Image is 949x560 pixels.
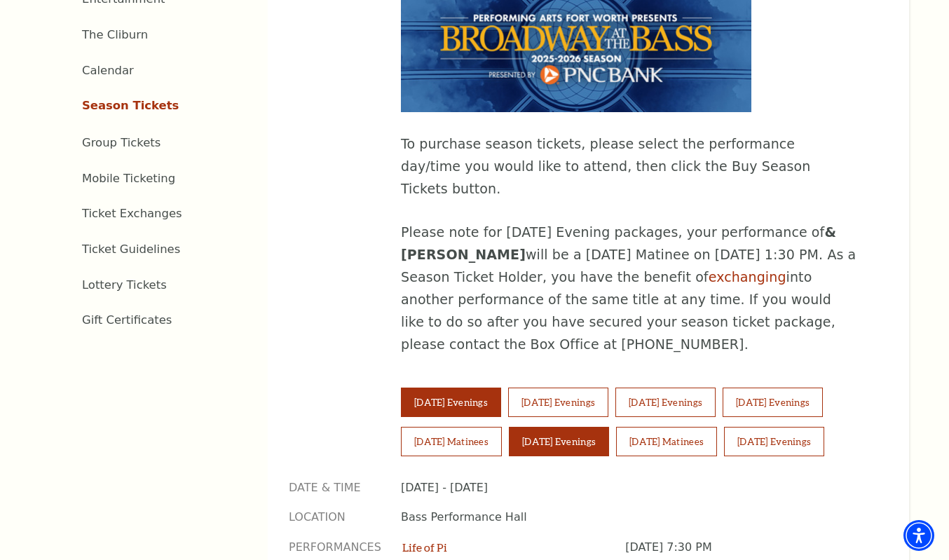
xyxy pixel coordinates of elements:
a: Calendar [82,64,134,77]
p: Bass Performance Hall [401,510,867,525]
a: Season Tickets [82,99,179,112]
button: [DATE] Evenings [724,427,824,456]
button: [DATE] Evenings [615,388,716,417]
a: Group Tickets [82,136,161,149]
button: [DATE] Evenings [508,388,608,417]
a: The Cliburn [82,28,148,41]
p: [DATE] - [DATE] [401,480,867,496]
button: [DATE] Matinees [401,427,502,456]
p: Date & Time [289,480,380,496]
button: [DATE] Matinees [616,427,717,456]
a: Ticket Guidelines [82,243,180,256]
button: [DATE] Evenings [509,427,609,456]
p: Please note for [DATE] Evening packages, your performance of will be a [DATE] Matinee on [DATE] 1... [401,221,856,356]
a: Ticket Exchanges [82,207,182,220]
a: Gift Certificates [82,313,172,327]
a: Life of Pi [402,540,447,554]
strong: & [PERSON_NAME] [401,224,836,262]
a: Mobile Ticketing [82,172,175,185]
a: Lottery Tickets [82,278,167,292]
p: To purchase season tickets, please select the performance day/time you would like to attend, then... [401,133,856,200]
a: exchanging [709,269,786,285]
button: [DATE] Evenings [723,388,823,417]
p: Location [289,510,380,525]
button: [DATE] Evenings [401,388,501,417]
div: Accessibility Menu [903,520,934,551]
